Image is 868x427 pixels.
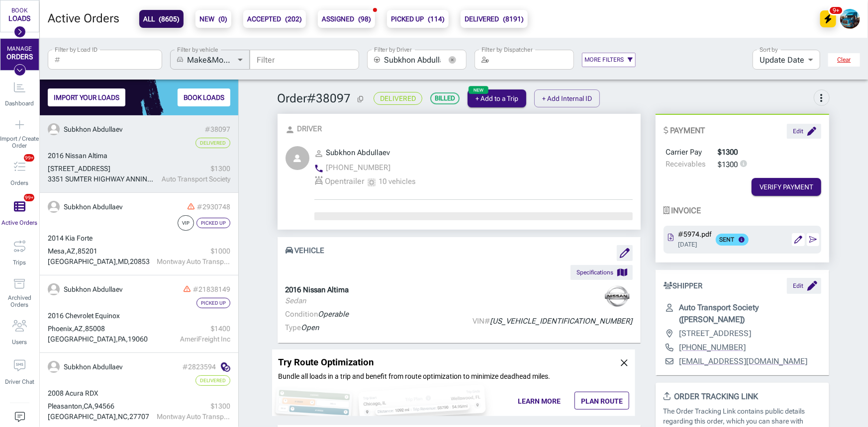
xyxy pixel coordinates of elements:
span: 2008 [48,389,64,397]
span: phone [314,163,324,172]
span: , [72,325,74,333]
span: , [76,247,78,255]
span: Dashboard [5,100,34,107]
span: , [83,325,85,333]
span: , [82,402,84,410]
span: ( 8191 ) [503,15,524,23]
div: $ 1000 [157,246,230,256]
div: $ 1300 [157,164,230,174]
span: Carrier Pay [666,146,702,158]
button: DELIVERED(8191) [461,10,528,28]
label: Filter by Load ID [55,45,97,54]
h6: [DATE] [678,240,712,250]
button: Re-send Invoice [807,233,820,246]
span: , [116,335,118,343]
b: PAYMENT [671,126,705,135]
div: $ 1400 [157,324,230,334]
button: VERIFY PAYMENT [752,178,821,196]
span: 99+ [24,154,34,162]
span: Open [301,323,319,332]
span: CA [84,402,93,410]
strong: Try Route Optimization [278,357,374,368]
button: Make revision [792,233,805,246]
span: person_outline [314,148,324,158]
svg: Billing (Payment terms not defined by broker) [738,160,747,167]
span: NC [118,413,127,421]
p: Sedan [286,295,349,307]
div: Subkhon Abdullaev [64,284,122,295]
span: Acura RDX [65,389,98,397]
span: Driver [297,123,322,135]
span: #21838149 [193,285,230,293]
div: SENT [716,234,749,246]
span: #2823594 [183,363,216,371]
div: Update Date [753,50,820,70]
button: ACCEPTED(202) [243,10,306,28]
span: person [286,124,295,134]
b: ALL [143,13,180,25]
p: Open trailer [314,175,365,187]
a: Subkhon Abdullaev#38097Delivered2016 Nissan Altima[STREET_ADDRESS]3351 SUMTER HIGHWAY ANNING, [GE... [40,115,238,193]
span: $1300 [718,146,738,158]
p: #5974.pdf [678,230,712,240]
span: Pleasanton [48,402,82,410]
div: Subkhon Abdullaev [64,202,122,212]
span: , [93,402,95,410]
button: PICKED UP(114) [387,10,449,28]
div: Subkhon Abdullaev [64,124,122,135]
span: Orders [11,179,29,186]
div: Montway Auto Transport [157,256,230,267]
span: Mesa [48,247,65,255]
span: ( 114 ) [428,15,445,23]
h5: Active Orders [48,11,119,27]
label: Filter by vehicle [177,45,218,54]
button: BOOK LOADS [178,88,230,106]
span: Chevrolet Equinox [65,312,120,320]
span: 94566 [95,402,114,410]
p: [STREET_ADDRESS] [679,328,752,340]
div: Montway Auto Transport [157,412,230,422]
div: LOADS [9,14,31,22]
span: Nissan Altima [65,152,107,160]
span: ‌ [314,212,633,220]
span: 27707 [129,413,149,421]
span: , [116,413,118,421]
strong: LEARN MORE [518,397,561,405]
span: Trips [13,259,26,266]
div: Auto Transport Society [157,174,230,184]
span: $1300 [718,160,738,169]
span: ( 202 ) [285,15,302,23]
span: , [116,257,118,265]
span: ( 8605 ) [159,15,180,23]
span: 9+ [829,5,844,15]
span: Phoenix [48,325,72,333]
img: location-sharing-completed.svg [221,362,230,372]
div: grid [40,115,238,427]
label: Filter by Driver [374,45,412,54]
a: Subkhon Abdullaev#21838149Picked Up2016 Chevrolet EquinoxPhoenix,AZ,85008[GEOGRAPHIC_DATA],PA,190... [40,275,238,353]
button: ASSIGNED(98) [318,10,375,28]
div: 3351 SUMTER HIGHWAY ANNING, [GEOGRAPHIC_DATA] [48,174,154,184]
span: Users [12,339,27,345]
button: + Add to a Trip [468,89,526,107]
p: VIN# [473,316,633,327]
div: Location record has been completed. [221,362,230,372]
div: ORDERS [6,53,33,61]
span: more_vert [816,92,828,104]
a: Subkhon Abdullaev#2930748VIPPicked Up2014 Kia ForteMesa,AZ,85201[GEOGRAPHIC_DATA],MD,20853$1000Mo... [40,193,238,275]
p: Auto Transport Society ([PERSON_NAME]) [679,302,822,326]
button: IMPORT YOUR LOADS [48,88,125,106]
button: NEW(0) [195,10,231,28]
button: Clear [828,53,860,67]
div: Make&Model [187,50,250,70]
span: Order # 38097 [278,91,366,106]
span: , [65,247,67,255]
span: 99+ [24,194,34,201]
div: [STREET_ADDRESS] [48,164,154,174]
span: Delivered [380,94,416,102]
span: [GEOGRAPHIC_DATA] [48,413,116,421]
span: , [128,257,130,265]
span: Delivered [200,378,226,383]
span: #38097 [205,125,230,133]
a: [EMAIL_ADDRESS][DOMAIN_NAME] [679,355,808,367]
